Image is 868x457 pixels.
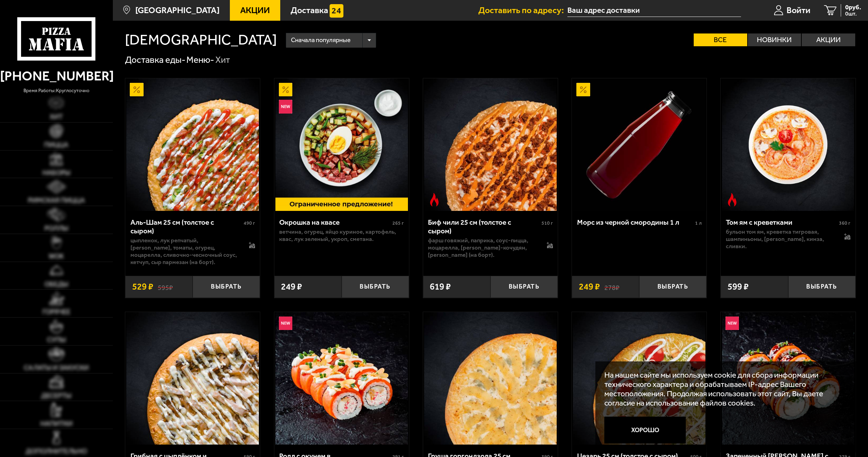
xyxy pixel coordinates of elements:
[721,312,855,445] a: НовинкаЗапеченный ролл Гурмэ с лососем и угрём
[330,4,343,18] img: 15daf4d41897b9f0e9f617042186c801.svg
[126,78,259,211] img: Аль-Шам 25 см (толстое с сыром)
[45,225,68,232] span: Роллы
[45,281,68,288] span: Обеды
[788,276,856,298] button: Выбрать
[130,218,242,235] div: Аль-Шам 25 см (толстое с сыром)
[24,364,89,371] span: Салаты и закуски
[42,309,70,315] span: Горячее
[126,312,259,445] img: Грибная с цыплёнком и сулугуни 25 см (толстое с сыром)
[125,312,260,445] a: Грибная с цыплёнком и сулугуни 25 см (толстое с сыром)
[49,253,64,260] span: WOK
[125,78,260,211] a: АкционныйАль-Шам 25 см (толстое с сыром)
[573,78,705,211] img: Морс из черной смородины 1 л
[428,193,441,206] img: Острое блюдо
[279,218,391,226] div: Окрошка на квасе
[274,78,409,211] a: АкционныйНовинкаОкрошка на квасе
[430,282,451,291] span: 619 ₽
[478,6,567,14] span: Доставить по адресу:
[728,282,749,291] span: 599 ₽
[567,4,741,17] input: Ваш адрес доставки
[244,220,255,226] span: 490 г
[694,33,747,46] label: Все
[279,317,292,330] img: Новинка
[279,100,292,113] img: Новинка
[125,33,277,47] h1: [DEMOGRAPHIC_DATA]
[845,4,861,10] span: 0 руб.
[50,114,63,120] span: Хит
[240,6,270,14] span: Акции
[423,78,558,211] a: Острое блюдоБиф чили 25 см (толстое с сыром)
[130,237,240,266] p: цыпленок, лук репчатый, [PERSON_NAME], томаты, огурец, моцарелла, сливочно-чесночный соус, кетчуп...
[28,197,85,204] span: Римская пицца
[572,312,706,445] a: Цезарь 25 см (толстое с сыром)
[726,218,837,226] div: Том ям с креветками
[639,276,706,298] button: Выбрать
[41,392,71,399] span: Десерты
[44,142,68,148] span: Пицца
[695,220,702,226] span: 1 л
[748,33,801,46] label: Новинки
[392,220,404,226] span: 265 г
[604,282,620,291] s: 278 ₽
[787,6,810,14] span: Войти
[158,282,173,291] s: 595 ₽
[802,33,855,46] label: Акции
[725,193,739,206] img: Острое блюдо
[423,312,558,445] a: Груша горгондзола 25 см (толстое с сыром)
[130,83,143,96] img: Акционный
[132,282,153,291] span: 529 ₽
[721,78,855,211] a: Острое блюдоТом ям с креветками
[42,169,70,176] span: Наборы
[47,337,66,343] span: Супы
[576,83,590,96] img: Акционный
[572,78,706,211] a: АкционныйМорс из черной смородины 1 л
[193,276,260,298] button: Выбрать
[579,282,600,291] span: 249 ₽
[279,83,292,96] img: Акционный
[573,312,705,445] img: Цезарь 25 см (толстое с сыром)
[342,276,409,298] button: Выбрать
[125,55,185,65] a: Доставка еды-
[40,420,72,427] span: Напитки
[274,312,409,445] a: НовинкаРолл с окунем в темпуре и лососем
[722,78,855,211] img: Том ям с креветками
[291,32,351,49] span: Сначала популярные
[604,370,842,408] p: На нашем сайте мы используем cookie для сбора информации технического характера и обрабатываем IP...
[424,312,557,445] img: Груша горгондзола 25 см (толстое с сыром)
[279,228,404,243] p: ветчина, огурец, яйцо куриное, картофель, квас, лук зеленый, укроп, сметана.
[725,317,739,330] img: Новинка
[604,417,686,444] button: Хорошо
[722,312,855,445] img: Запеченный ролл Гурмэ с лососем и угрём
[275,78,408,211] img: Окрошка на квасе
[428,218,539,235] div: Биф чили 25 см (толстое с сыром)
[542,220,553,226] span: 510 г
[26,448,87,455] span: Дополнительно
[577,218,693,226] div: Морс из черной смородины 1 л
[726,228,835,250] p: бульон том ям, креветка тигровая, шампиньоны, [PERSON_NAME], кинза, сливки.
[291,6,328,14] span: Доставка
[839,220,850,226] span: 360 г
[135,6,220,14] span: [GEOGRAPHIC_DATA]
[845,11,861,17] span: 0 шт.
[424,78,557,211] img: Биф чили 25 см (толстое с сыром)
[490,276,558,298] button: Выбрать
[186,55,214,65] a: Меню-
[281,282,302,291] span: 249 ₽
[428,237,537,259] p: фарш говяжий, паприка, соус-пицца, моцарелла, [PERSON_NAME]-кочудян, [PERSON_NAME] (на борт).
[215,54,230,66] div: Хит
[275,312,408,445] img: Ролл с окунем в темпуре и лососем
